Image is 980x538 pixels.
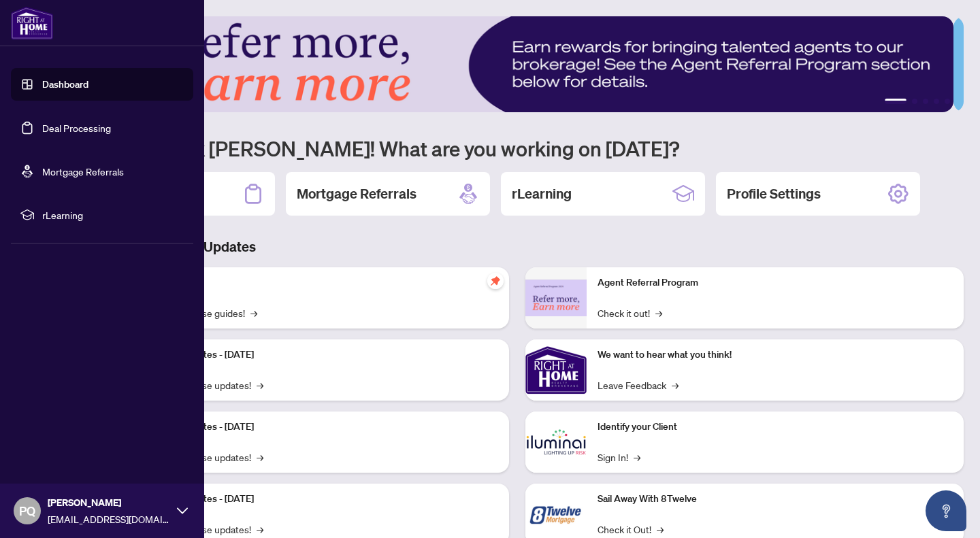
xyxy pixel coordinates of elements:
button: 4 [934,99,939,104]
span: → [672,377,679,392]
span: → [257,450,263,465]
span: pushpin [487,273,504,289]
button: 5 [945,99,950,104]
span: → [257,522,263,537]
p: Self-Help [143,275,498,290]
button: 2 [912,99,917,104]
a: Dashboard [42,78,88,90]
a: Leave Feedback→ [598,377,679,392]
img: Agent Referral Program [525,280,587,317]
img: We want to hear what you think! [525,339,587,401]
a: Deal Processing [42,122,111,134]
button: 3 [923,99,928,104]
p: Agent Referral Program [598,275,953,290]
span: [EMAIL_ADDRESS][DOMAIN_NAME] [48,511,170,526]
span: PQ [19,501,35,520]
p: We want to hear what you think! [598,348,953,363]
p: Platform Updates - [DATE] [143,492,498,507]
p: Sail Away With 8Twelve [598,492,953,507]
h2: Profile Settings [727,184,821,203]
h3: Brokerage & Industry Updates [71,237,964,256]
p: Identify your Client [598,420,953,435]
h2: rLearning [512,184,572,203]
a: Check it Out!→ [598,522,664,537]
h2: Mortgage Referrals [297,184,416,203]
img: Identify your Client [525,411,587,473]
a: Mortgage Referrals [42,165,124,178]
button: Open asap [926,490,966,531]
span: → [250,305,257,320]
span: [PERSON_NAME] [48,495,170,510]
span: → [657,522,664,537]
p: Platform Updates - [DATE] [143,420,498,435]
button: 1 [885,99,906,104]
p: Platform Updates - [DATE] [143,348,498,363]
img: Slide 0 [71,16,953,112]
span: → [655,305,662,320]
img: logo [11,7,53,39]
a: Check it out!→ [598,305,662,320]
span: → [634,450,640,465]
a: Sign In!→ [598,450,640,465]
span: rLearning [42,207,184,222]
h1: Welcome back [PERSON_NAME]! What are you working on [DATE]? [71,135,964,161]
span: → [257,377,263,392]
